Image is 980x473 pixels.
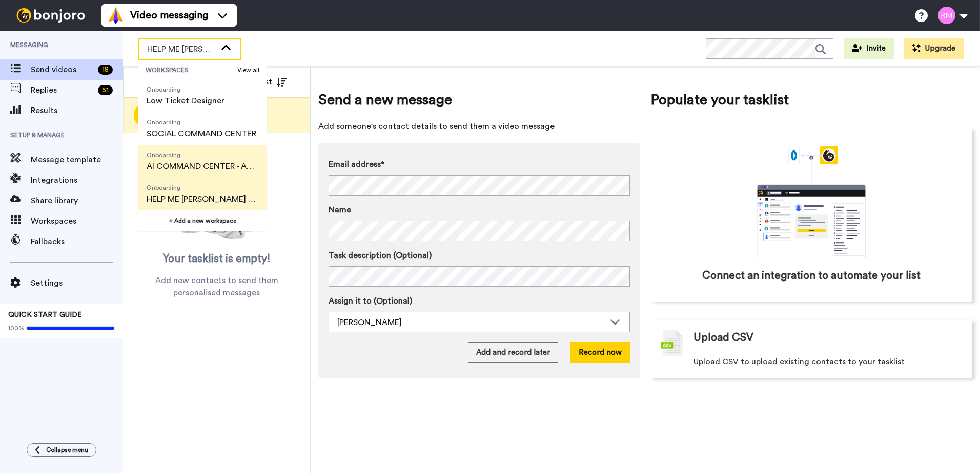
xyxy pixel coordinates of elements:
[138,210,267,231] button: + Add a new workspace
[147,95,224,107] span: Low Ticket Designer
[138,274,295,299] span: Add new contacts to send them personalised messages
[650,90,972,110] span: Populate your tasklist
[27,443,96,457] button: Collapse menu
[237,66,259,74] span: View all
[98,85,113,95] div: 51
[46,446,88,454] span: Collapse menu
[147,43,216,55] span: HELP ME [PERSON_NAME] LIVE
[147,118,256,126] span: Onboarding
[163,251,271,267] span: Your tasklist is empty!
[329,204,351,216] span: Name
[693,356,905,368] span: Upload CSV to upload existing contacts to your tasklist
[318,90,640,110] span: Send a new message
[329,158,630,170] label: Email address*
[31,154,123,166] span: Message template
[702,268,921,284] span: Connect an integration to automate your list
[108,7,124,24] img: vm-color.svg
[318,120,640,133] span: Add someone's contact details to send them a video message
[130,8,208,23] span: Video messaging
[12,8,89,23] img: bj-logo-header-white.svg
[31,235,123,248] span: Fallbacks
[329,295,630,307] label: Assign it to (Optional)
[844,38,894,59] button: Invite
[147,193,258,205] span: HELP ME [PERSON_NAME] LIVE
[147,127,256,140] span: SOCIAL COMMAND CENTER
[468,342,558,363] button: Add and record later
[31,104,123,117] span: Results
[147,160,258,173] span: AI COMMAND CENTER - ACTIVE
[98,64,113,75] div: 18
[31,174,123,186] span: Integrations
[31,215,123,227] span: Workspaces
[329,249,630,262] label: Task description (Optional)
[8,324,24,332] span: 100%
[337,316,605,329] div: [PERSON_NAME]
[734,146,888,258] div: animation
[693,330,753,346] span: Upload CSV
[661,330,683,356] img: csv-grey.png
[904,38,964,59] button: Upgrade
[31,63,94,76] span: Send videos
[8,311,82,318] span: QUICK START GUIDE
[147,151,258,159] span: Onboarding
[147,184,258,192] span: Onboarding
[147,85,224,94] span: Onboarding
[31,84,94,96] span: Replies
[146,66,237,74] span: WORKSPACES
[31,277,123,289] span: Settings
[31,195,123,207] span: Share library
[570,342,630,363] button: Record now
